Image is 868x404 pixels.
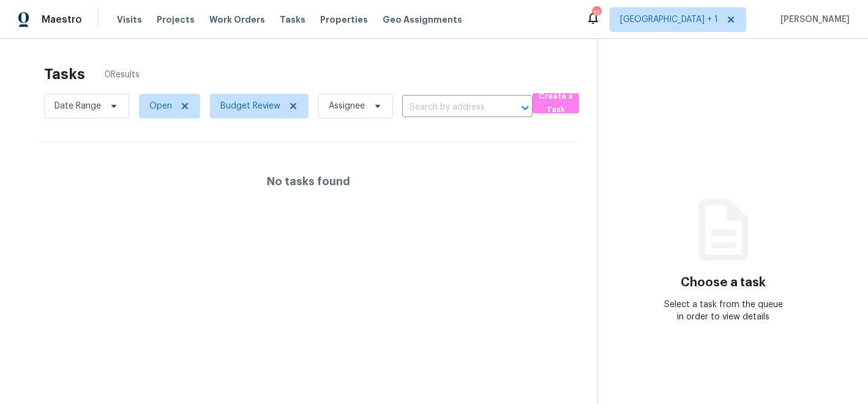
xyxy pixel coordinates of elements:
span: Work Orders [209,13,265,26]
div: Select a task from the queue in order to view details [661,299,786,323]
h3: Choose a task [681,276,766,289]
input: Search by address [402,98,498,117]
span: [PERSON_NAME] [776,13,850,26]
span: Tasks [280,15,305,24]
span: Budget Review [220,100,280,112]
span: Projects [157,13,195,26]
span: Properties [320,13,368,26]
span: Maestro [42,13,82,26]
h4: No tasks found [267,175,350,188]
span: Create a Task [539,90,574,118]
h2: Tasks [44,68,85,80]
span: Visits [117,13,142,26]
span: [GEOGRAPHIC_DATA] + 1 [620,13,718,26]
button: Open [517,99,534,116]
div: 11 [592,7,600,20]
span: Open [149,100,172,112]
button: Create a Task [533,93,580,113]
span: Date Range [54,100,101,112]
span: Assignee [329,100,365,112]
span: Geo Assignments [383,13,462,26]
span: 0 Results [105,69,140,81]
